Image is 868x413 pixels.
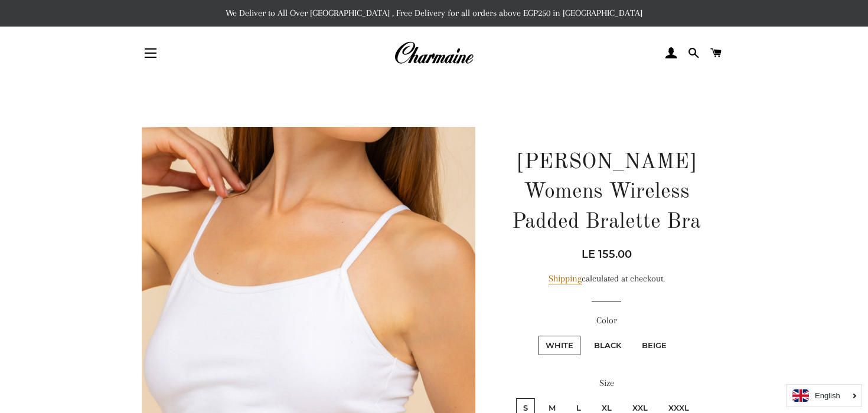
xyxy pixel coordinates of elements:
i: English [815,392,840,399]
a: Shipping [549,273,582,284]
h1: [PERSON_NAME] Womens Wireless Padded Bralette Bra [502,148,712,237]
label: Black [587,336,628,355]
a: English [792,389,856,402]
label: White [539,336,580,355]
label: Beige [635,336,674,355]
label: Size [502,376,712,391]
div: calculated at checkout. [502,271,712,286]
span: LE 155.00 [582,248,632,261]
label: Color [502,313,712,328]
img: Charmaine Egypt [394,40,474,66]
